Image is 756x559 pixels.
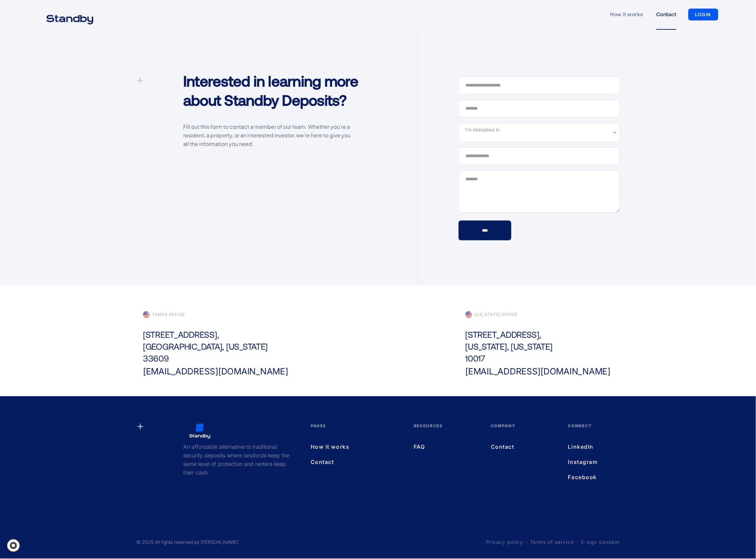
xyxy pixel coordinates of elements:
img: Flag of the USA [143,311,150,318]
div: [STREET_ADDRESS], [GEOGRAPHIC_DATA], [US_STATE] 33609 [143,329,268,364]
a: · [577,539,579,545]
a: [EMAIL_ADDRESS][DOMAIN_NAME] [143,366,288,377]
a: Facebook [568,473,606,481]
p: An affordable alternative to traditional security deposits where landlords keep the same level of... [183,442,291,477]
p: Fill out this form to contact a member of our team. Whether you’re a resident, a property, or an ... [183,122,356,148]
a: Contact [311,458,400,466]
img: Flag of the USA [465,311,472,318]
a: FAQ [414,442,478,451]
div: Resources [414,423,478,442]
div: pages [311,423,400,442]
a: LOGIN [688,9,718,20]
div: Connect [568,423,606,442]
a: Cookie settings [7,539,20,552]
a: · [526,539,528,545]
a: Contact [491,442,555,451]
div: [US_STATE] office [475,311,518,318]
a: [EMAIL_ADDRESS][DOMAIN_NAME] [465,366,611,377]
div: Company [491,423,555,442]
div: © 2025 All rights reserved by [PERSON_NAME] [136,539,238,545]
a: Privacy policy [486,539,523,545]
a: Instagram [568,458,606,466]
a: Terms of service [530,539,574,545]
form: Contact Form [459,77,620,240]
a: home [38,11,102,18]
a: How it works [311,442,400,451]
a: E-sign consent [581,539,620,545]
span: I'm interested in [465,127,499,132]
div: Tampa office [152,311,185,318]
a: LinkedIn [568,442,606,451]
h1: Interested in learning more about Standby Deposits? [183,71,371,109]
div: [STREET_ADDRESS], [US_STATE], [US_STATE] 10017 [465,329,553,364]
